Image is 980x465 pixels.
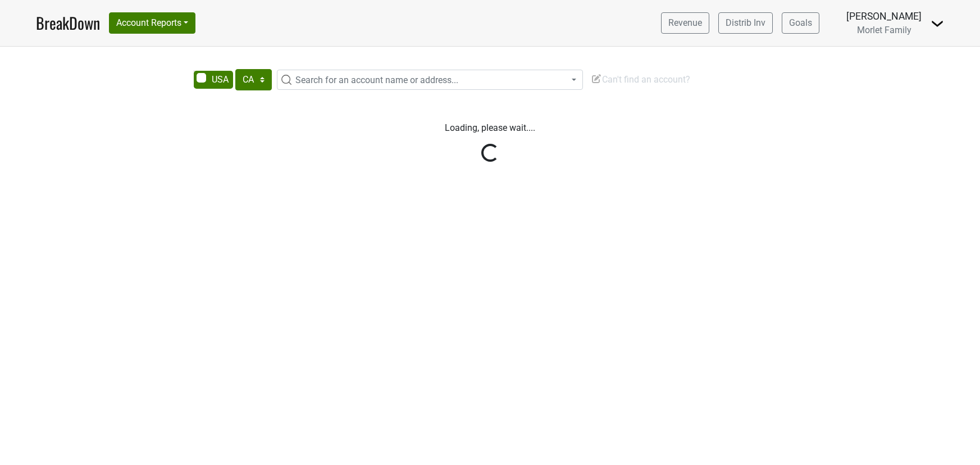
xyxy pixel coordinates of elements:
[931,17,944,30] img: Dropdown Menu
[857,25,911,35] span: Morlet Family
[591,74,690,85] span: Can't find an account?
[591,73,602,84] img: Edit
[718,12,773,34] a: Distrib Inv
[36,11,100,35] a: BreakDown
[109,12,195,34] button: Account Reports
[782,12,819,34] a: Goals
[846,9,922,24] div: [PERSON_NAME]
[661,12,709,34] a: Revenue
[179,121,802,135] p: Loading, please wait....
[295,75,458,85] span: Search for an account name or address...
